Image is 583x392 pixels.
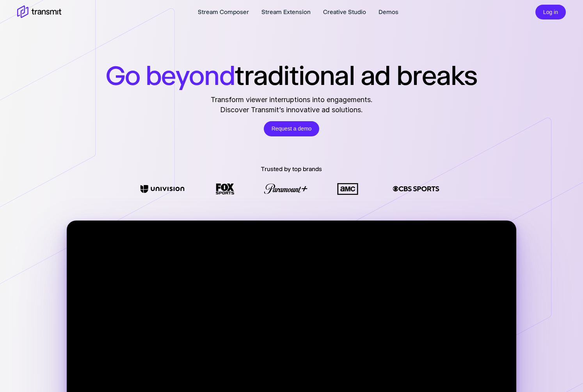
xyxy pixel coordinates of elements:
a: Stream Composer [198,7,249,17]
h1: traditional ad breaks [106,59,477,92]
a: Log in [535,8,566,15]
a: Stream Extension [261,7,311,17]
a: Request a demo [264,121,320,136]
span: Discover Transmit’s innovative ad solutions. [211,105,373,115]
a: Demos [379,7,398,17]
button: Log in [535,5,566,20]
p: Trusted by top brands [261,164,322,174]
a: Creative Studio [323,7,366,17]
span: Transform viewer interruptions into engagements. [211,95,373,105]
